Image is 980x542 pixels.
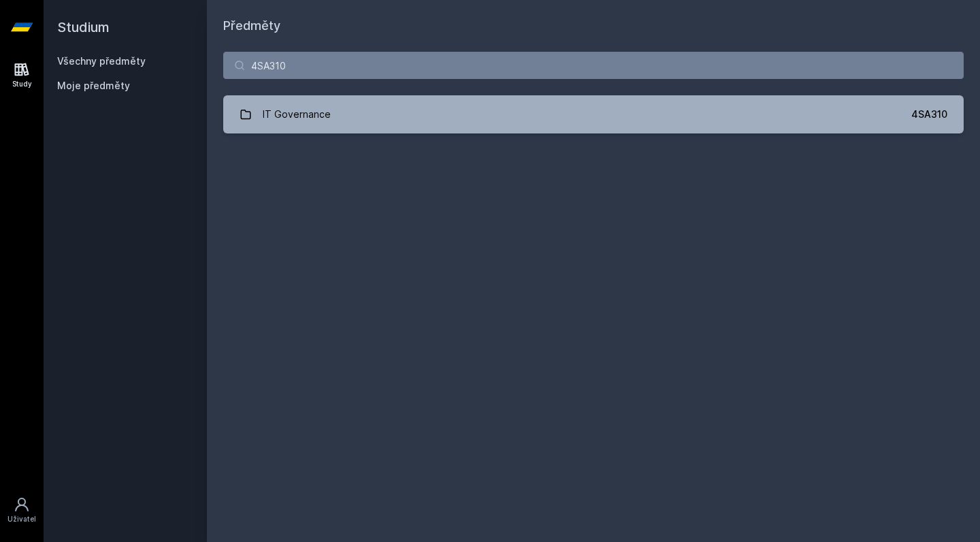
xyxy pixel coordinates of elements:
div: IT Governance [263,101,331,128]
h1: Předměty [223,16,964,35]
a: Uživatel [3,490,41,531]
a: Všechny předměty [57,55,146,67]
a: Study [3,54,41,96]
span: Moje předměty [57,79,130,93]
div: Uživatel [7,514,36,524]
a: IT Governance 4SA310 [223,95,964,133]
input: Název nebo ident předmětu… [223,52,964,79]
div: Study [12,79,32,89]
div: 4SA310 [911,108,947,121]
